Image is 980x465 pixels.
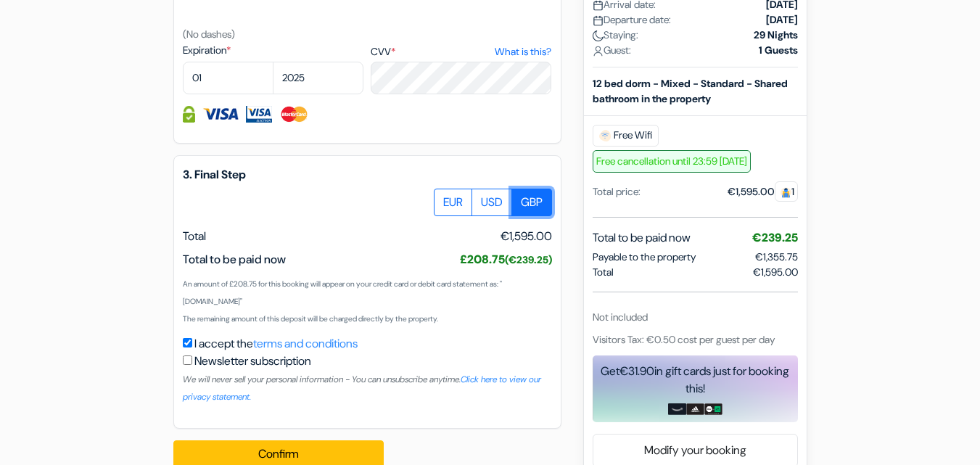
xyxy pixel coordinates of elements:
[619,363,654,379] span: €31.90
[183,229,206,244] span: Total
[371,44,551,59] label: CVV
[435,189,552,216] div: Basic radio toggle button group
[728,184,798,199] div: €1,595.00
[495,44,551,59] a: What is this?
[593,30,604,41] img: moon.svg
[593,363,798,398] div: Get in gift cards just for booking this!
[511,189,552,216] label: GBP
[183,28,235,41] small: (No dashes)
[593,150,751,173] span: Free cancellation until 23:59 [DATE]
[593,184,641,199] div: Total price:
[593,77,788,105] b: 12 bed dorm - Mixed - Standard - Shared bathroom in the property
[759,43,798,58] strong: 1 Guests
[183,314,438,324] small: The remaining amount of this deposit will be charged directly by the property.
[593,15,604,26] img: calendar.svg
[593,229,691,247] span: Total to be paid now
[686,403,704,415] img: adidas-card.png
[593,12,671,28] span: Departure date:
[246,106,272,123] img: Visa Electron
[599,130,611,141] img: free_wifi.svg
[754,28,798,43] strong: 29 Nights
[593,43,631,58] span: Guest:
[775,181,798,202] span: 1
[593,125,659,147] span: Free Wifi
[668,403,686,415] img: amazon-card-no-text.png
[253,336,358,351] a: terms and conditions
[194,353,311,370] label: Newsletter subscription
[183,252,286,267] span: Total to be paid now
[753,265,798,280] span: €1,595.00
[183,374,541,403] a: Click here to view our privacy statement.
[183,279,502,306] small: An amount of £208.75 for this booking will appear on your credit card or debit card statement as:...
[460,252,552,267] span: £208.75
[183,106,195,123] img: Credit card information fully secured and encrypted
[593,437,797,464] a: Modify your booking
[593,265,614,280] span: Total
[781,187,791,198] img: guest.svg
[472,189,512,216] label: USD
[752,230,798,245] span: €239.25
[202,106,239,123] img: Visa
[704,403,722,415] img: uber-uber-eats-card.png
[593,333,775,346] span: Visitors Tax: €0.50 cost per guest per day
[183,374,541,403] small: We will never sell your personal information - You can unsubscribe anytime.
[593,310,798,325] div: Not included
[183,43,363,58] label: Expiration
[194,335,358,353] label: I accept the
[593,250,696,265] span: Payable to the property
[501,228,552,245] span: €1,595.00
[755,250,798,263] span: €1,355.75
[183,168,552,181] h5: 3. Final Step
[279,106,309,123] img: Master Card
[766,12,798,28] strong: [DATE]
[434,189,472,216] label: EUR
[505,253,552,266] small: (€239.25)
[593,46,604,57] img: user_icon.svg
[593,28,638,43] span: Staying:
